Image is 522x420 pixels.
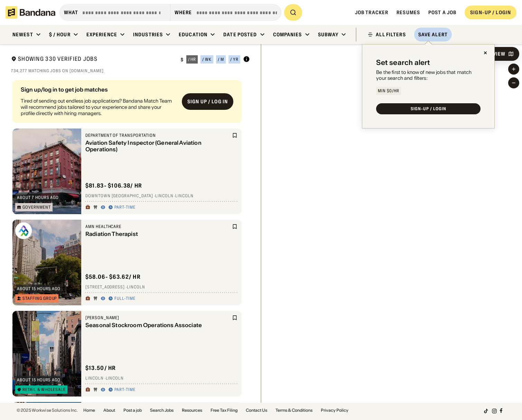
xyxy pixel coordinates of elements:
a: Post a job [123,408,142,412]
a: Privacy Policy [321,408,348,412]
div: Set search alert [376,58,430,67]
a: Resources [182,408,202,412]
div: [PERSON_NAME] [85,315,231,321]
img: AMN Healthcare logo [15,222,32,239]
div: Subway [318,31,339,38]
div: © 2025 Workwise Solutions Inc. [17,408,78,412]
a: Terms & Conditions [276,408,313,412]
div: / m [218,57,224,61]
div: Sign up/log in to get job matches [21,87,176,98]
div: Newest [12,31,33,38]
div: Min $0/hr [378,89,399,93]
div: Be the first to know of new jobs that match your search and filters: [376,69,481,81]
div: / yr [230,57,239,61]
div: about 7 hours ago [17,195,59,200]
a: Search Jobs [150,408,174,412]
div: Staffing Group [22,296,57,300]
a: Free Tax Filing [211,408,237,412]
a: Job Tracker [355,9,388,16]
div: SIGN-UP / LOGIN [470,9,511,16]
div: Radiation Therapist [85,231,231,237]
div: $ / hour [49,31,71,38]
div: grid [11,77,250,403]
div: SIGN-UP / LOGIN [411,107,446,111]
div: Experience [86,31,117,38]
div: Date Posted [223,31,257,38]
div: Retail & Wholesale [22,388,66,392]
div: Showing 330 Verified Jobs [11,55,175,64]
div: Seasonal Stockroom Operations Associate [85,322,231,328]
div: $ [181,57,184,63]
div: what [64,9,78,16]
div: Industries [133,31,163,38]
div: Tired of sending out endless job applications? Bandana Match Team will recommend jobs tailored to... [21,98,176,117]
div: Save Alert [418,31,448,38]
div: $ 58.06 - $63.62 / hr [85,273,141,280]
div: / wk [202,57,212,61]
div: Companies [273,31,302,38]
div: Downtown [GEOGRAPHIC_DATA] · Lincoln · Lincoln [85,193,237,199]
div: Where [175,9,192,16]
div: Lincoln · Lincoln [85,376,237,381]
div: about 15 hours ago [17,378,60,382]
a: Home [83,408,95,412]
div: Government [22,205,51,209]
div: Part-time [114,205,136,210]
a: About [103,408,115,412]
a: Contact Us [246,408,267,412]
div: $ 81.83 - $106.38 / hr [85,182,142,189]
div: $ 13.50 / hr [85,364,116,372]
a: Post a job [428,9,456,16]
a: Resumes [397,9,420,16]
div: Part-time [114,387,136,393]
div: [STREET_ADDRESS] · Lincoln [85,285,237,290]
div: Sign up / Log in [187,98,228,105]
div: / hr [188,57,196,61]
img: Bandana logotype [6,6,55,19]
div: AMN Healthcare [85,224,231,229]
div: 734,277 matching jobs on [DOMAIN_NAME] [11,68,250,74]
div: Full-time [114,296,136,302]
div: Education [179,31,207,38]
div: ALL FILTERS [376,32,406,37]
div: Aviation Safety Inspector (General Aviation Operations) [85,140,231,153]
div: about 15 hours ago [17,287,60,291]
div: Department of Transportation [85,133,231,138]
